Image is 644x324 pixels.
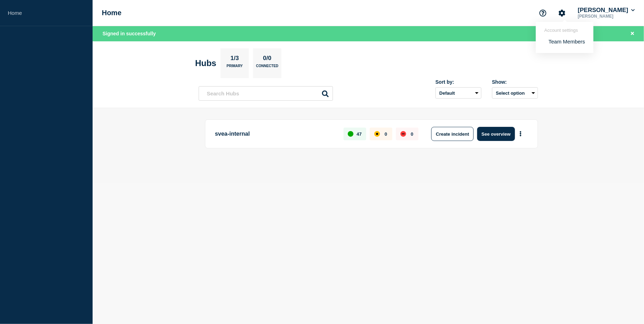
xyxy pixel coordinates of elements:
[555,6,569,20] button: Account settings
[544,28,585,33] header: Account settings
[535,6,550,20] button: Support
[431,127,474,141] button: Create incident
[102,9,122,17] h1: Home
[576,7,636,14] button: [PERSON_NAME]
[411,131,413,137] p: 0
[435,87,481,99] select: Sort by
[435,79,481,85] div: Sort by:
[385,131,387,137] p: 0
[357,131,362,137] p: 47
[492,87,538,99] button: Select option
[199,86,333,101] input: Search Hubs
[492,79,538,85] div: Show:
[195,58,216,68] h2: Hubs
[400,131,406,137] div: down
[576,14,636,19] p: [PERSON_NAME]
[215,127,335,141] p: svea-internal
[628,30,637,38] button: Close banner
[227,64,243,71] p: Primary
[549,39,585,45] a: Team Members
[374,131,380,137] div: affected
[228,55,242,64] p: 1/3
[256,64,278,71] p: Connected
[477,127,515,141] button: See overview
[516,128,525,141] button: More actions
[103,31,156,36] span: Signed in successfully
[260,55,274,64] p: 0/0
[348,131,353,137] div: up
